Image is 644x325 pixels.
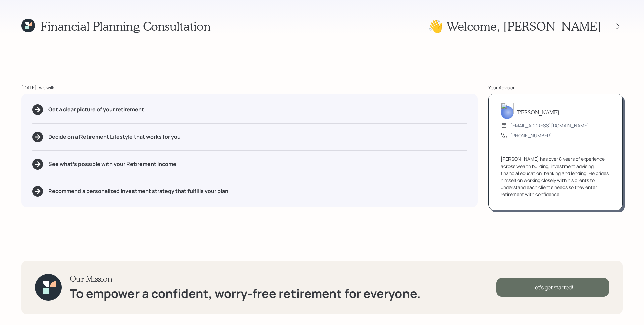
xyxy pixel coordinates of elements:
[516,109,559,115] h5: [PERSON_NAME]
[488,84,623,91] div: Your Advisor
[48,188,228,194] h5: Recommend a personalized investment strategy that fulfills your plan
[70,274,421,284] h3: Our Mission
[48,161,176,167] h5: See what's possible with your Retirement Income
[501,155,610,198] div: [PERSON_NAME] has over 8 years of experience across wealth building, investment advising, financi...
[510,122,589,129] div: [EMAIL_ADDRESS][DOMAIN_NAME]
[21,84,478,91] div: [DATE], we will:
[70,286,421,301] h1: To empower a confident, worry-free retirement for everyone.
[428,19,601,33] h1: 👋 Welcome , [PERSON_NAME]
[496,278,609,297] div: Let's get started!
[510,132,552,139] div: [PHONE_NUMBER]
[48,134,181,140] h5: Decide on a Retirement Lifestyle that works for you
[48,106,144,113] h5: Get a clear picture of your retirement
[40,19,211,33] h1: Financial Planning Consultation
[501,103,514,119] img: james-distasi-headshot.png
